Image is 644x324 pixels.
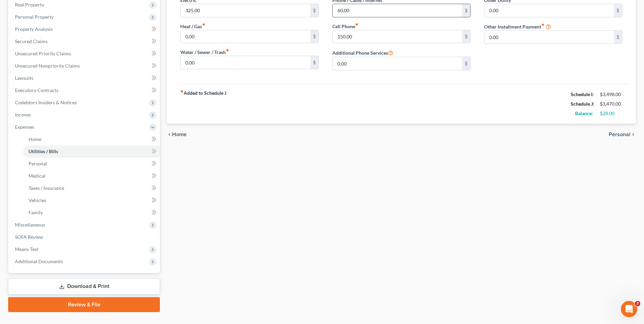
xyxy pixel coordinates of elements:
[355,23,358,26] i: fiber_manual_record
[29,148,58,154] span: Utilities / Bills
[541,23,545,26] i: fiber_manual_record
[10,231,160,243] a: SOFA Review
[575,110,593,116] strong: Balance:
[15,51,71,56] span: Unsecured Priority Claims
[462,30,470,43] div: $
[180,90,226,118] strong: Added to Schedule J
[462,57,470,70] div: $
[15,14,54,20] span: Personal Property
[614,31,622,43] div: $
[15,75,33,81] span: Lawsuits
[180,49,229,56] label: Water / Sewer / Trash
[600,110,622,117] div: $28.00
[333,57,462,70] input: --
[609,132,636,137] button: Personal chevron_right
[600,91,622,98] div: $3,498.00
[332,23,358,30] label: Cell Phone
[181,56,310,69] input: --
[23,194,160,206] a: Vehicles
[23,145,160,158] a: Utilities / Bills
[23,170,160,182] a: Medical
[310,4,318,17] div: $
[15,124,34,130] span: Expenses
[226,49,229,52] i: fiber_manual_record
[29,173,45,179] span: Medical
[15,112,31,118] span: Income
[15,234,43,240] span: SOFA Review
[29,210,43,215] span: Family
[180,23,205,30] label: Heat / Gas
[600,101,622,107] div: $3,470.00
[167,132,187,137] button: chevron_left Home
[571,91,594,97] strong: Schedule I:
[462,4,470,17] div: $
[29,161,47,166] span: Personal
[15,2,44,7] span: Real Property
[333,30,462,43] input: --
[8,297,160,312] a: Review & File
[332,49,393,57] label: Additional Phone Services
[614,4,622,17] div: $
[15,222,45,228] span: Miscellaneous
[484,4,614,17] input: --
[167,132,172,137] i: chevron_left
[15,87,58,93] span: Executory Contracts
[15,100,77,105] span: Codebtors Insiders & Notices
[10,60,160,72] a: Unsecured Nonpriority Claims
[23,206,160,219] a: Family
[571,101,594,107] strong: Schedule J:
[15,38,48,44] span: Secured Claims
[8,278,160,294] a: Download & Print
[310,56,318,69] div: $
[23,182,160,194] a: Taxes / Insurance
[15,26,53,32] span: Property Analysis
[15,246,38,252] span: Means Test
[630,132,636,137] i: chevron_right
[10,48,160,60] a: Unsecured Priority Claims
[29,185,64,191] span: Taxes / Insurance
[23,133,160,145] a: Home
[10,23,160,35] a: Property Analysis
[180,90,184,93] i: fiber_manual_record
[202,23,205,26] i: fiber_manual_record
[181,4,310,17] input: --
[29,136,41,142] span: Home
[181,30,310,43] input: --
[333,4,462,17] input: --
[10,72,160,84] a: Lawsuits
[15,63,80,69] span: Unsecured Nonpriority Claims
[310,30,318,43] div: $
[484,31,614,43] input: --
[621,301,637,317] iframe: Intercom live chat
[609,132,630,137] span: Personal
[23,158,160,170] a: Personal
[29,197,46,203] span: Vehicles
[172,132,187,137] span: Home
[15,258,63,264] span: Additional Documents
[484,23,545,30] label: Other Installment Payment
[10,35,160,48] a: Secured Claims
[635,301,640,306] span: 3
[10,84,160,96] a: Executory Contracts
